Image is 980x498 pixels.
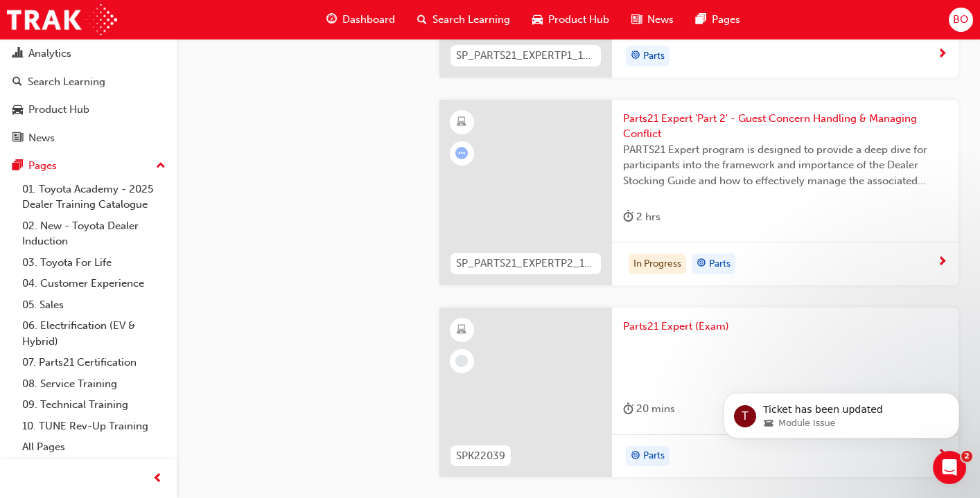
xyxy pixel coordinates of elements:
[455,147,468,159] span: learningRecordVerb_ATTEMPT-icon
[623,400,675,418] div: 20 mins
[315,6,406,34] a: guage-iconDashboard
[439,100,959,285] a: SP_PARTS21_EXPERTP2_1223_ELParts21 Expert 'Part 2' - Guest Concern Handling & Managing ConflictPA...
[631,47,640,65] span: target-icon
[953,12,968,28] span: BO
[457,114,466,132] span: learningResourceType_ELEARNING-icon
[342,12,395,28] span: Dashboard
[28,102,89,118] div: Product Hub
[521,6,620,34] a: car-iconProduct Hub
[17,215,171,252] a: 02. New - Toyota Dealer Induction
[949,8,973,32] button: BO
[6,125,171,151] a: News
[456,448,505,464] span: SPK22039
[697,255,706,273] span: target-icon
[28,46,71,62] div: Analytics
[17,416,171,437] a: 10. TUNE Rev-Up Training
[631,447,640,465] span: target-icon
[6,41,171,66] a: Analytics
[623,208,660,226] div: 2 hrs
[643,448,665,464] span: Parts
[709,256,730,272] span: Parts
[12,104,23,116] span: car-icon
[456,48,596,64] span: SP_PARTS21_EXPERTP1_1223_EL
[6,153,171,179] button: Pages
[17,352,171,373] a: 07. Parts21 Certification
[623,400,633,418] span: duration-icon
[703,364,980,461] iframe: Intercom notifications message
[961,451,972,462] span: 2
[12,48,23,60] span: chart-icon
[456,256,596,272] span: SP_PARTS21_EXPERTP2_1223_EL
[629,254,686,274] div: In Progress
[439,308,959,478] a: SPK22039Parts21 Expert (Exam)duration-icon 20 minstarget-iconParts
[933,451,966,484] iframe: Intercom live chat
[643,48,665,64] span: Parts
[937,48,947,61] span: next-icon
[6,69,171,95] a: Search Learning
[532,11,543,28] span: car-icon
[623,208,633,226] span: duration-icon
[937,256,947,269] span: next-icon
[623,142,947,189] span: PARTS21 Expert program is designed to provide a deep dive for participants into the framework and...
[623,111,947,142] span: Parts21 Expert 'Part 2' - Guest Concern Handling & Managing Conflict
[17,394,171,416] a: 09. Technical Training
[17,179,171,215] a: 01. Toyota Academy - 2025 Dealer Training Catalogue
[631,11,642,28] span: news-icon
[712,12,740,28] span: Pages
[17,273,171,294] a: 04. Customer Experience
[406,6,521,34] a: search-iconSearch Learning
[696,11,706,28] span: pages-icon
[17,373,171,395] a: 08. Service Training
[623,319,947,335] span: Parts21 Expert (Exam)
[17,315,171,352] a: 06. Electrification (EV & Hybrid)
[17,436,171,458] a: All Pages
[12,132,23,145] span: news-icon
[685,6,751,34] a: pages-iconPages
[152,470,163,488] span: prev-icon
[28,158,57,174] div: Pages
[7,4,117,35] img: Trak
[417,11,427,28] span: search-icon
[17,252,171,274] a: 03. Toyota For Life
[28,130,55,146] div: News
[548,12,609,28] span: Product Hub
[432,12,510,28] span: Search Learning
[6,97,171,123] a: Product Hub
[28,74,105,90] div: Search Learning
[17,294,171,316] a: 05. Sales
[12,76,22,89] span: search-icon
[455,355,468,367] span: learningRecordVerb_NONE-icon
[156,157,166,175] span: up-icon
[620,6,685,34] a: news-iconNews
[457,321,466,339] span: learningResourceType_ELEARNING-icon
[647,12,674,28] span: News
[12,160,23,172] span: pages-icon
[326,11,337,28] span: guage-icon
